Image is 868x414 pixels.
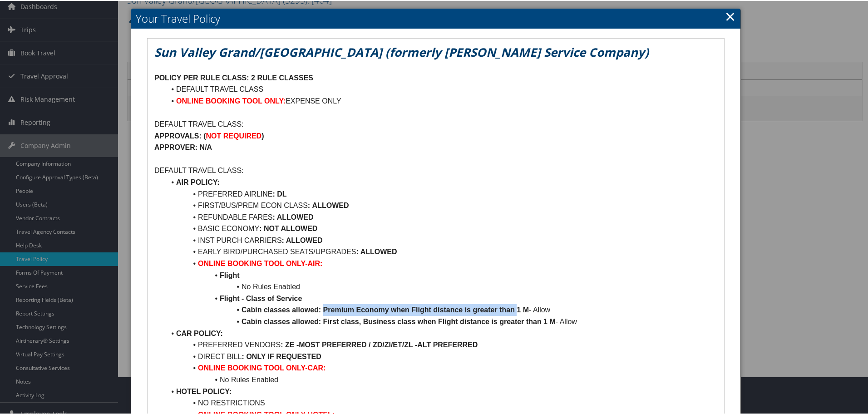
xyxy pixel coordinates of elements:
[176,387,232,394] strong: HOTEL POLICY:
[165,83,717,94] li: DEFAULT TRAVEL CLASS
[242,352,321,360] strong: : ONLY IF REQUESTED
[725,6,735,25] a: Close
[165,187,717,199] li: PREFERRED AIRLINE
[165,315,717,327] li: - Allow
[242,317,556,325] strong: Cabin classes allowed: First class, Business class when Flight distance is greater than 1 M
[198,259,322,266] strong: ONLINE BOOKING TOOL ONLY-AIR:
[198,363,326,371] strong: ONLINE BOOKING TOOL ONLY-CAR:
[165,211,717,222] li: REFUNDABLE FARES
[165,222,717,234] li: BASIC ECONOMY
[154,143,212,150] strong: APPROVER: N/A
[154,43,649,59] em: Sun Valley Grand/[GEOGRAPHIC_DATA] (formerly [PERSON_NAME] Service Company)
[220,294,302,301] strong: Flight - Class of Service
[165,280,717,292] li: No Rules Enabled
[154,131,206,139] strong: APPROVALS: (
[165,94,717,106] li: EXPENSE ONLY
[165,199,717,211] li: FIRST/BUS/PREM ECON CLASS
[165,373,717,385] li: No Rules Enabled
[154,118,717,129] p: DEFAULT TRAVEL CLASS:
[176,329,223,336] strong: CAR POLICY:
[165,303,717,315] li: - Allow
[259,224,317,232] strong: : NOT ALLOWED
[131,8,740,28] h2: Your Travel Policy
[312,201,349,208] strong: ALLOWED
[165,338,717,350] li: PREFERRED VENDORS
[176,96,286,104] strong: ONLINE BOOKING TOOL ONLY:
[165,234,717,246] li: INST PURCH CARRIERS
[261,131,264,139] strong: )
[285,340,478,348] strong: ZE -MOST PREFERRED / ZD/ZI/ET/ZL -ALT PREFERRED
[356,247,397,255] strong: : ALLOWED
[272,212,313,220] strong: : ALLOWED
[281,340,283,348] strong: :
[242,305,529,313] strong: Cabin classes allowed: Premium Economy when Flight distance is greater than 1 M
[206,131,261,139] strong: NOT REQUIRED
[165,350,717,362] li: DIRECT BILL
[220,271,240,278] strong: Flight
[165,245,717,257] li: EARLY BIRD/PURCHASED SEATS/UPGRADES
[282,236,323,243] strong: : ALLOWED
[176,177,220,185] strong: AIR POLICY:
[154,73,313,81] u: POLICY PER RULE CLASS: 2 RULE CLASSES
[165,396,717,408] li: NO RESTRICTIONS
[308,201,310,208] strong: :
[154,164,717,176] p: DEFAULT TRAVEL CLASS:
[272,189,286,197] strong: : DL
